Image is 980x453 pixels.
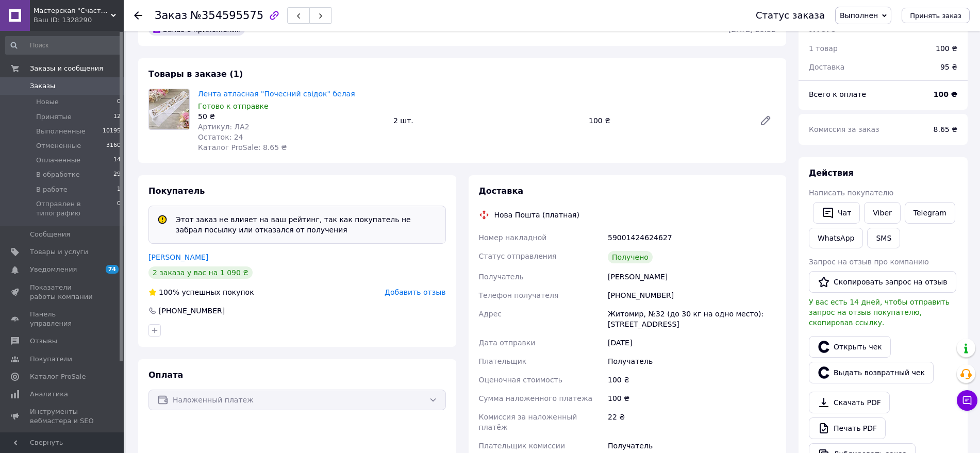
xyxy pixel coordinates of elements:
[809,168,854,178] span: Действия
[30,265,77,274] span: Уведомления
[606,371,778,389] div: 100 ₴
[606,305,778,333] div: Житомир, №32 (до 30 кг на одно место): [STREET_ADDRESS]
[905,202,955,224] a: Telegram
[30,337,57,346] span: Отзывы
[36,112,72,122] span: Принятые
[30,81,55,91] span: Заказы
[30,390,68,399] span: Аналитика
[30,372,86,381] span: Каталог ProSale
[479,357,527,365] span: Плательщик
[809,90,866,98] span: Всего к оплате
[910,12,961,20] span: Принять заказ
[30,283,95,301] span: Показатели работы компании
[479,273,524,281] span: Получатель
[34,15,124,25] div: Ваш ID: 1328290
[809,392,890,413] a: Скачать PDF
[492,210,582,220] div: Нова Пошта (платная)
[36,199,117,218] span: Отправлен в типографию
[479,394,593,402] span: Сумма наложенного платежа
[148,69,243,79] span: Товары в заказе (1)
[479,291,559,299] span: Телефон получателя
[809,417,886,439] a: Печать PDF
[756,10,825,21] div: Статус заказа
[148,287,254,297] div: успешных покупок
[479,339,536,347] span: Дата отправки
[113,170,121,179] span: 29
[809,189,893,197] span: Написать покупателю
[148,370,183,380] span: Оплата
[606,352,778,371] div: Получатель
[479,186,524,196] span: Доставка
[158,306,226,316] div: [PHONE_NUMBER]
[585,113,751,128] div: 100 ₴
[864,202,900,224] a: Viber
[809,258,929,266] span: Запрос на отзыв про компанию
[34,6,111,15] span: Мастерская "Счастливы вместе"
[867,228,900,248] button: SMS
[117,199,121,218] span: 0
[36,156,80,165] span: Оплаченные
[479,376,563,384] span: Оценочная стоимость
[608,251,653,263] div: Получено
[809,336,891,358] a: Открыть чек
[113,156,121,165] span: 14
[159,288,179,296] span: 100%
[148,186,205,196] span: Покупатель
[36,141,81,150] span: Отмененные
[198,123,250,131] span: Артикул: ЛА2
[36,97,59,107] span: Новые
[113,112,121,122] span: 12
[117,97,121,107] span: 0
[934,56,964,78] div: 95 ₴
[30,407,95,426] span: Инструменты вебмастера и SEO
[148,266,253,279] div: 2 заказа у вас на 1 090 ₴
[606,389,778,408] div: 100 ₴
[389,113,585,128] div: 2 шт.
[606,333,778,352] div: [DATE]
[30,355,72,364] span: Покупатели
[198,111,385,122] div: 50 ₴
[117,185,121,194] span: 1
[934,125,957,133] span: 8.65 ₴
[148,253,208,261] a: [PERSON_NAME]
[36,170,80,179] span: В обработке
[934,90,957,98] b: 100 ₴
[606,267,778,286] div: [PERSON_NAME]
[809,271,956,293] button: Скопировать запрос на отзыв
[30,247,88,257] span: Товары и услуги
[30,64,103,73] span: Заказы и сообщения
[957,390,977,411] button: Чат с покупателем
[36,127,86,136] span: Выполненные
[106,265,119,274] span: 74
[190,9,263,22] span: №354595575
[198,102,269,110] span: Готово к отправке
[809,298,950,327] span: У вас есть 14 дней, чтобы отправить запрос на отзыв покупателю, скопировав ссылку.
[809,362,934,383] button: Выдать возвратный чек
[30,230,70,239] span: Сообщения
[106,141,121,150] span: 3160
[809,44,838,53] span: 1 товар
[755,110,776,131] a: Редактировать
[155,9,187,22] span: Заказ
[809,63,844,71] span: Доставка
[198,133,243,141] span: Остаток: 24
[479,413,577,431] span: Комиссия за наложенный платёж
[840,11,878,20] span: Выполнен
[5,36,122,55] input: Поиск
[606,286,778,305] div: [PHONE_NUMBER]
[198,143,287,152] span: Каталог ProSale: 8.65 ₴
[134,10,142,21] div: Вернуться назад
[606,408,778,437] div: 22 ₴
[479,310,502,318] span: Адрес
[103,127,121,136] span: 10195
[479,252,557,260] span: Статус отправления
[198,90,355,98] a: Лента атласная "Почесний свідок" белая
[809,125,879,133] span: Комиссия за заказ
[36,185,68,194] span: В работе
[149,89,189,129] img: Лента атласная "Почесний свідок" белая
[902,8,970,23] button: Принять заказ
[936,43,957,54] div: 100 ₴
[813,202,860,224] button: Чат
[30,310,95,328] span: Панель управления
[479,233,547,242] span: Номер накладной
